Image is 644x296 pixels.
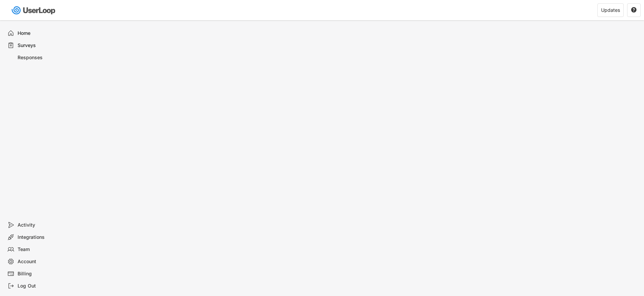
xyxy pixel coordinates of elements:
text:  [631,7,637,13]
div: Log Out [18,283,62,289]
div: Surveys [18,42,62,49]
div: Billing [18,271,62,277]
div: Responses [18,54,62,61]
div: Activity [18,222,62,228]
div: Updates [601,8,620,13]
img: userloop-logo-01.svg [10,3,58,17]
div: Team [18,246,62,253]
div: Integrations [18,234,62,241]
div: Account [18,258,62,265]
button:  [631,7,637,13]
div: Home [18,30,62,37]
